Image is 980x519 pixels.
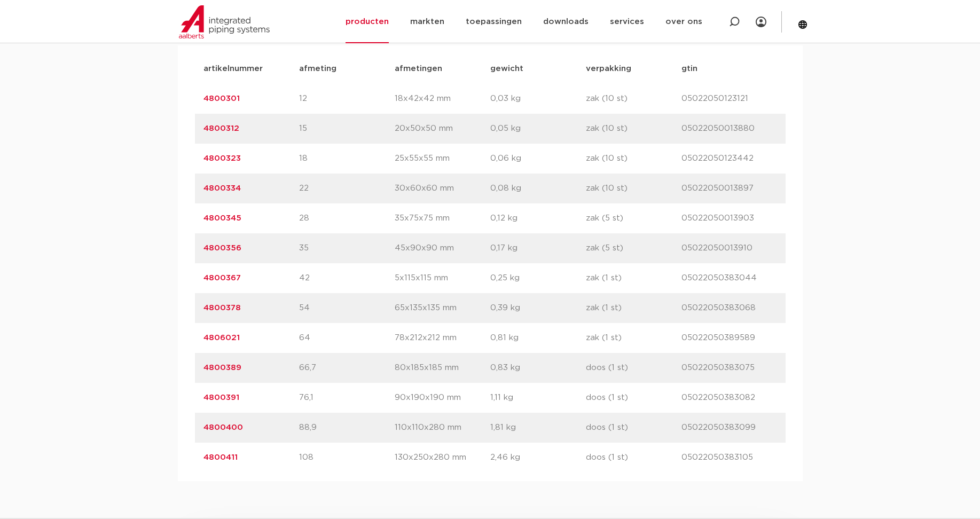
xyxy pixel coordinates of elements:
[681,361,777,374] p: 05022050383075
[681,122,777,135] p: 05022050013880
[586,451,681,464] p: doos (1 st)
[395,62,490,75] p: afmetingen
[299,421,395,434] p: 88,9
[681,451,777,464] p: 05022050383105
[203,334,240,342] a: 4806021
[299,272,395,285] p: 42
[203,214,241,222] a: 4800345
[681,242,777,255] p: 05022050013910
[681,182,777,195] p: 05022050013897
[586,391,681,404] p: doos (1 st)
[681,332,777,344] p: 05022050389589
[299,212,395,225] p: 28
[203,95,240,103] a: 4800301
[490,302,586,314] p: 0,39 kg
[203,244,241,252] a: 4800356
[490,272,586,285] p: 0,25 kg
[586,152,681,165] p: zak (10 st)
[395,332,490,344] p: 78x212x212 mm
[490,62,586,75] p: gewicht
[681,421,777,434] p: 05022050383099
[395,92,490,105] p: 18x42x42 mm
[395,391,490,404] p: 90x190x190 mm
[586,122,681,135] p: zak (10 st)
[299,152,395,165] p: 18
[586,361,681,374] p: doos (1 st)
[586,302,681,314] p: zak (1 st)
[395,122,490,135] p: 20x50x50 mm
[299,242,395,255] p: 35
[681,272,777,285] p: 05022050383044
[681,302,777,314] p: 05022050383068
[203,184,241,192] a: 4800334
[490,122,586,135] p: 0,05 kg
[395,242,490,255] p: 45x90x90 mm
[299,182,395,195] p: 22
[395,272,490,285] p: 5x115x115 mm
[681,152,777,165] p: 05022050123442
[395,182,490,195] p: 30x60x60 mm
[203,304,241,312] a: 4800378
[490,242,586,255] p: 0,17 kg
[299,361,395,374] p: 66,7
[586,332,681,344] p: zak (1 st)
[203,274,241,282] a: 4800367
[395,302,490,314] p: 65x135x135 mm
[586,92,681,105] p: zak (10 st)
[490,361,586,374] p: 0,83 kg
[586,212,681,225] p: zak (5 st)
[203,62,299,75] p: artikelnummer
[395,152,490,165] p: 25x55x55 mm
[299,451,395,464] p: 108
[299,122,395,135] p: 15
[681,391,777,404] p: 05022050383082
[490,421,586,434] p: 1,81 kg
[490,182,586,195] p: 0,08 kg
[490,391,586,404] p: 1,11 kg
[586,421,681,434] p: doos (1 st)
[395,421,490,434] p: 110x110x280 mm
[299,332,395,344] p: 64
[395,361,490,374] p: 80x185x185 mm
[299,302,395,314] p: 54
[681,92,777,105] p: 05022050123121
[490,212,586,225] p: 0,12 kg
[586,62,681,75] p: verpakking
[203,154,241,162] a: 4800323
[299,62,395,75] p: afmeting
[490,152,586,165] p: 0,06 kg
[586,182,681,195] p: zak (10 st)
[395,451,490,464] p: 130x250x280 mm
[490,451,586,464] p: 2,46 kg
[586,272,681,285] p: zak (1 st)
[681,212,777,225] p: 05022050013903
[586,242,681,255] p: zak (5 st)
[203,364,241,372] a: 4800389
[203,124,239,132] a: 4800312
[490,332,586,344] p: 0,81 kg
[395,212,490,225] p: 35x75x75 mm
[203,453,238,461] a: 4800411
[203,423,243,431] a: 4800400
[490,92,586,105] p: 0,03 kg
[299,391,395,404] p: 76,1
[299,92,395,105] p: 12
[203,394,239,402] a: 4800391
[681,62,777,75] p: gtin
